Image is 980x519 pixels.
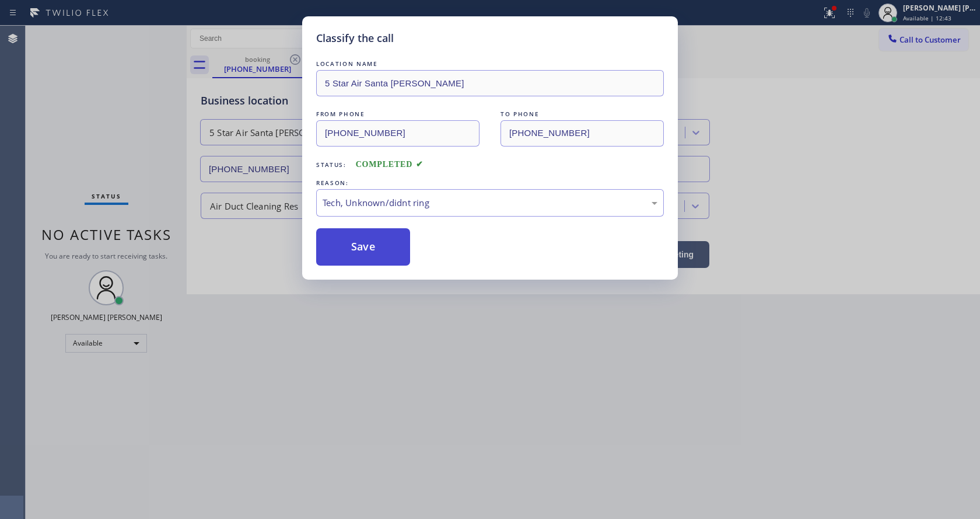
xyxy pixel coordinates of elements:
[356,160,423,169] span: COMPLETED
[501,108,664,120] div: TO PHONE
[316,120,480,147] input: From phone
[501,120,664,147] input: To phone
[316,30,394,46] h5: Classify the call
[316,228,410,266] button: Save
[316,58,664,70] div: LOCATION NAME
[316,177,664,189] div: REASON:
[316,108,480,120] div: FROM PHONE
[316,161,346,169] span: Status:
[323,196,657,210] div: Tech, Unknown/didnt ring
